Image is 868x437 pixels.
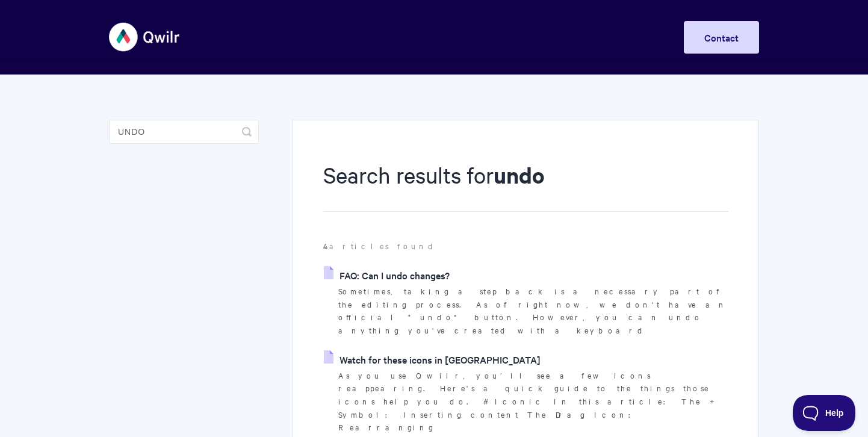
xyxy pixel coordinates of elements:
[793,395,856,431] iframe: Toggle Customer Support
[323,240,728,253] p: articles found
[338,369,728,435] p: As you use Qwilr, you’ll see a few icons reappearing. Here's a quick guide to the things those ic...
[338,285,728,337] p: Sometimes, taking a step back is a necessary part of the editing process. As of right now, we don...
[323,160,728,212] h1: Search results for
[109,14,181,60] img: Qwilr Help Center
[109,120,259,144] input: Search
[324,266,450,284] a: FAQ: Can I undo changes?
[494,160,545,190] strong: undo
[684,21,759,54] a: Contact
[324,350,541,368] a: Watch for these icons in [GEOGRAPHIC_DATA]
[323,240,329,252] strong: 4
